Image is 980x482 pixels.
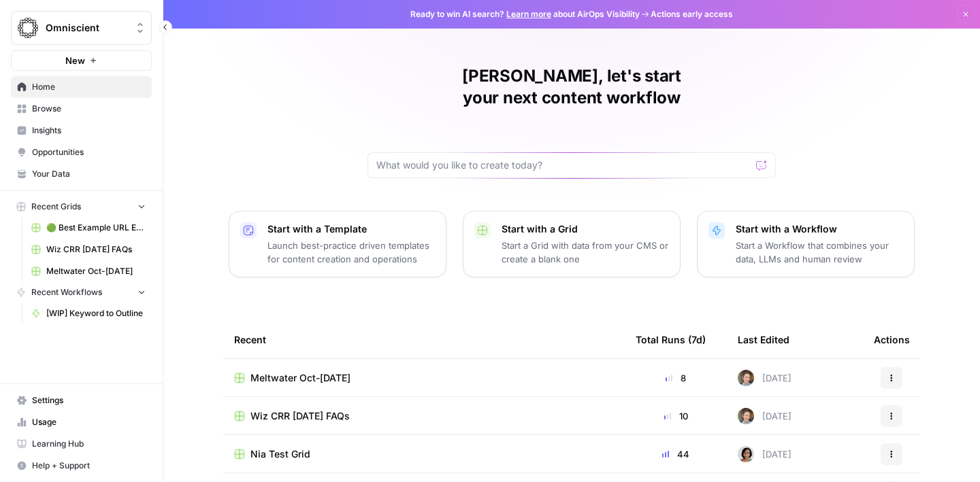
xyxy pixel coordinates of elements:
[25,303,152,324] a: [WIP] Keyword to Outline
[11,76,152,98] a: Home
[636,371,716,385] div: 8
[502,222,669,236] p: Start with a Grid
[11,455,152,477] button: Help + Support
[11,120,152,141] a: Insights
[31,201,81,213] span: Recent Grids
[32,103,146,115] span: Browse
[250,371,350,385] span: Meltwater Oct-[DATE]
[267,222,435,236] p: Start with a Template
[32,460,146,472] span: Help + Support
[11,50,152,71] button: New
[636,321,706,358] div: Total Runs (7d)
[502,239,669,266] p: Start a Grid with data from your CMS or create a blank one
[25,239,152,260] a: Wiz CRR [DATE] FAQs
[32,81,146,93] span: Home
[46,243,146,256] span: Wiz CRR [DATE] FAQs
[738,408,791,424] div: [DATE]
[234,409,614,423] a: Wiz CRR [DATE] FAQs
[250,447,310,461] span: Nia Test Grid
[874,321,910,358] div: Actions
[11,390,152,411] a: Settings
[11,163,152,185] a: Your Data
[736,239,903,266] p: Start a Workflow that combines your data, LLMs and human review
[250,409,350,423] span: Wiz CRR [DATE] FAQs
[229,211,446,277] button: Start with a TemplateLaunch best-practice driven templates for content creation and operations
[506,9,551,19] a: Learn more
[738,446,791,462] div: [DATE]
[32,168,146,180] span: Your Data
[46,307,146,320] span: [WIP] Keyword to Outline
[46,265,146,277] span: Meltwater Oct-[DATE]
[234,371,614,385] a: Meltwater Oct-[DATE]
[738,321,789,358] div: Last Edited
[738,370,791,386] div: [DATE]
[736,222,903,236] p: Start with a Workflow
[463,211,681,277] button: Start with a GridStart a Grid with data from your CMS or create a blank one
[11,141,152,163] a: Opportunities
[367,65,776,109] h1: [PERSON_NAME], let's start your next content workflow
[410,8,640,20] span: Ready to win AI search? about AirOps Visibility
[11,11,152,45] button: Workspace: Omniscient
[697,211,915,277] button: Start with a WorkflowStart a Workflow that combines your data, LLMs and human review
[31,286,102,298] span: Recent Workflows
[738,408,754,424] img: rf2rn9zvzm0kd2cz4body8wx16zs
[32,394,146,407] span: Settings
[738,370,754,386] img: rf2rn9zvzm0kd2cz4body8wx16zs
[11,196,152,217] button: Recent Grids
[651,8,733,20] span: Actions early access
[234,447,614,461] a: Nia Test Grid
[32,124,146,137] span: Insights
[11,433,152,455] a: Learning Hub
[376,158,751,172] input: What would you like to create today?
[32,416,146,428] span: Usage
[25,260,152,282] a: Meltwater Oct-[DATE]
[16,16,40,40] img: Omniscient Logo
[25,217,152,239] a: 🟢 Best Example URL Extractor Grid (4)
[65,54,85,67] span: New
[267,239,435,266] p: Launch best-practice driven templates for content creation and operations
[11,282,152,303] button: Recent Workflows
[636,447,716,461] div: 44
[46,21,128,35] span: Omniscient
[46,222,146,234] span: 🟢 Best Example URL Extractor Grid (4)
[11,98,152,120] a: Browse
[738,446,754,462] img: 2ns17aq5gcu63ep90r8nosmzf02r
[234,321,614,358] div: Recent
[32,146,146,158] span: Opportunities
[32,438,146,450] span: Learning Hub
[636,409,716,423] div: 10
[11,411,152,433] a: Usage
